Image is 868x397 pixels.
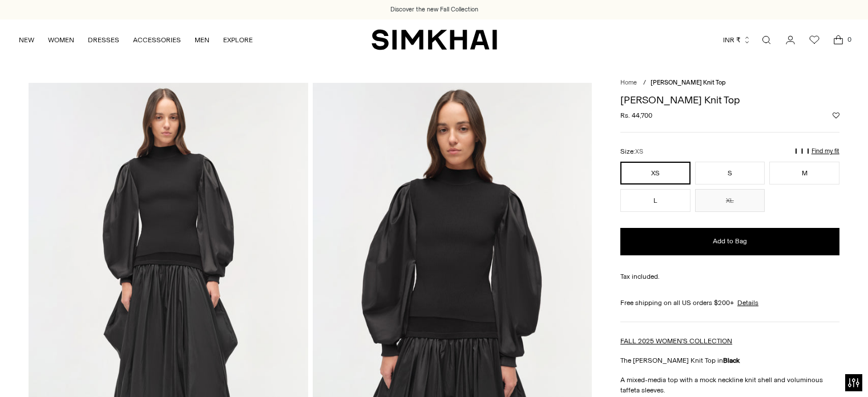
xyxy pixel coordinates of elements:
a: Open cart modal [827,29,850,51]
div: Tax included. [620,271,839,282]
p: A mixed-media top with a mock neckline knit shell and voluminous taffeta sleeves. [620,375,839,395]
a: Details [737,298,758,308]
a: Home [620,79,637,86]
span: Add to Bag [713,236,747,246]
a: Go to the account page [779,29,802,51]
a: Open search modal [755,29,778,51]
div: Free shipping on all US orders $200+ [620,298,839,308]
a: DRESSES [88,27,119,53]
a: EXPLORE [223,27,253,53]
label: Size: [620,146,643,157]
a: Discover the new Fall Collection [390,5,478,14]
button: L [620,189,691,212]
a: Wishlist [803,29,826,51]
button: XL [695,189,765,212]
a: NEW [19,27,34,53]
iframe: Gorgias live chat messenger [811,343,857,386]
span: [PERSON_NAME] Knit Top [651,79,726,86]
a: WOMEN [48,27,74,53]
button: S [695,162,765,185]
button: XS [620,162,691,185]
strong: Black [723,356,740,364]
a: FALL 2025 WOMEN'S COLLECTION [620,337,732,345]
a: ACCESSORIES [133,27,181,53]
p: The [PERSON_NAME] Knit Top in [620,355,839,366]
span: XS [635,148,643,155]
span: 0 [844,34,854,45]
button: INR ₹ [723,27,751,53]
button: Add to Wishlist [833,112,839,119]
button: M [769,162,839,185]
button: Add to Bag [620,228,839,255]
nav: breadcrumbs [620,78,839,88]
a: MEN [195,27,209,53]
div: / [643,78,646,88]
h1: [PERSON_NAME] Knit Top [620,95,839,105]
a: SIMKHAI [372,29,497,51]
span: Rs. 44,700 [620,110,652,121]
